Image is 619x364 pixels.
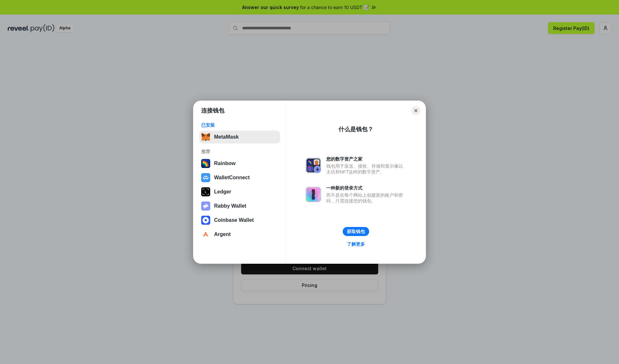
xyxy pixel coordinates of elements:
[199,171,280,184] button: WalletConnect
[214,189,231,195] div: Ledger
[201,216,210,225] img: svg+xml,%3Csvg%20width%3D%2228%22%20height%3D%2228%22%20viewBox%3D%220%200%2028%2028%22%20fill%3D...
[201,122,278,128] div: 已安装
[347,241,365,247] div: 了解更多
[201,149,278,154] div: 推荐
[199,200,280,212] button: Rabby Wallet
[306,158,321,173] img: svg+xml,%3Csvg%20xmlns%3D%22http%3A%2F%2Fwww.w3.org%2F2000%2Fsvg%22%20fill%3D%22none%22%20viewBox...
[326,156,406,162] div: 您的数字资产之家
[347,229,365,234] div: 获取钱包
[326,163,406,175] div: 钱包用于发送、接收、存储和显示像以太坊和NFT这样的数字资产。
[214,175,250,181] div: WalletConnect
[214,203,246,209] div: Rabby Wallet
[326,192,406,204] div: 而不是在每个网站上创建新的账户和密码，只需连接您的钱包。
[201,133,210,142] img: svg+xml,%3Csvg%20fill%3D%22none%22%20height%3D%2233%22%20viewBox%3D%220%200%2035%2033%22%20width%...
[343,240,369,248] a: 了解更多
[214,134,239,140] div: MetaMask
[214,161,236,166] div: Rainbow
[199,214,280,227] button: Coinbase Wallet
[199,228,280,241] button: Argent
[201,173,210,182] img: svg+xml,%3Csvg%20width%3D%2228%22%20height%3D%2228%22%20viewBox%3D%220%200%2028%2028%22%20fill%3D...
[201,107,224,114] h1: 连接钱包
[199,157,280,170] button: Rainbow
[411,106,420,115] button: Close
[214,217,254,223] div: Coinbase Wallet
[214,231,231,237] div: Argent
[306,187,321,202] img: svg+xml,%3Csvg%20xmlns%3D%22http%3A%2F%2Fwww.w3.org%2F2000%2Fsvg%22%20fill%3D%22none%22%20viewBox...
[201,187,210,196] img: svg+xml,%3Csvg%20xmlns%3D%22http%3A%2F%2Fwww.w3.org%2F2000%2Fsvg%22%20width%3D%2228%22%20height%3...
[199,185,280,198] button: Ledger
[199,131,280,143] button: MetaMask
[343,227,369,236] button: 获取钱包
[339,125,373,133] div: 什么是钱包？
[201,159,210,168] img: svg+xml,%3Csvg%20width%3D%22120%22%20height%3D%22120%22%20viewBox%3D%220%200%20120%20120%22%20fil...
[201,230,210,239] img: svg+xml,%3Csvg%20width%3D%2228%22%20height%3D%2228%22%20viewBox%3D%220%200%2028%2028%22%20fill%3D...
[326,185,406,191] div: 一种新的登录方式
[201,202,210,211] img: svg+xml,%3Csvg%20xmlns%3D%22http%3A%2F%2Fwww.w3.org%2F2000%2Fsvg%22%20fill%3D%22none%22%20viewBox...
